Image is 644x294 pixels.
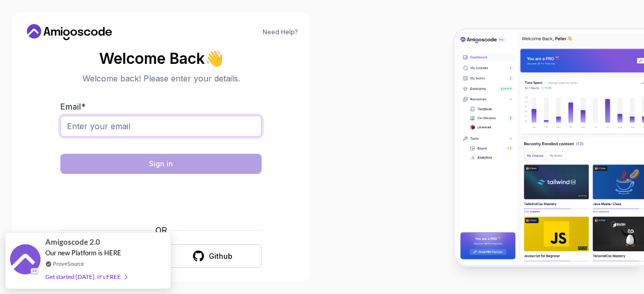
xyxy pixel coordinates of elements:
[60,154,262,174] button: Sign in
[60,116,262,137] input: Enter your email
[45,271,127,282] div: Get started [DATE]. It's FREE
[45,236,100,248] span: Amigoscode 2.0
[163,244,262,268] button: Github
[24,24,115,40] a: Home link
[149,159,173,169] div: Sign in
[209,251,232,261] div: Github
[155,224,167,236] p: OR
[45,249,121,257] span: Our new Platform is HERE
[60,72,262,84] p: Welcome back! Please enter your details.
[60,50,262,66] h2: Welcome Back
[85,180,237,218] iframe: Widget containing checkbox for hCaptcha security challenge
[263,28,298,36] a: Need Help?
[10,244,40,277] img: provesource social proof notification image
[53,259,84,268] a: ProveSource
[205,50,223,66] span: 👋
[455,30,644,265] img: Amigoscode Dashboard
[60,102,86,112] label: Email *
